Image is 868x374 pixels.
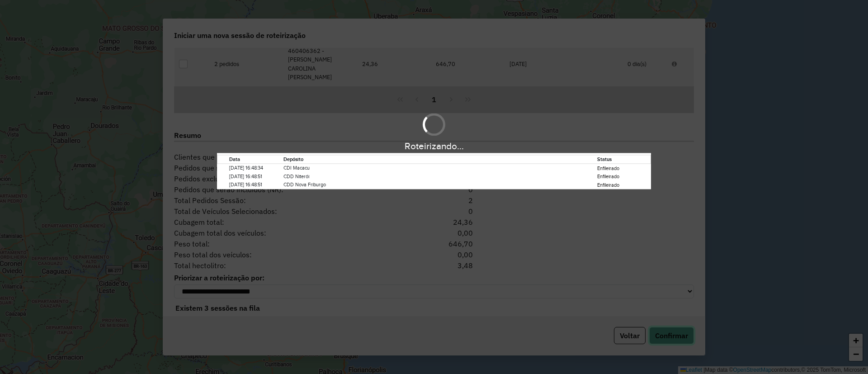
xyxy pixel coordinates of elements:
td: [DATE] 16:48:34 [229,164,283,172]
th: Status [597,155,651,164]
td: [DATE] 16:48:51 [229,172,283,181]
label: Enfileirado [597,181,619,189]
label: Enfileirado [597,173,619,181]
th: Depósito [283,155,597,164]
td: CDI Macacu [283,164,597,172]
th: Data [229,155,283,164]
td: CDD Niterói [283,172,597,181]
td: CDD Nova Friburgo [283,181,597,189]
td: [DATE] 16:48:51 [229,181,283,189]
label: Enfileirado [597,165,619,172]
